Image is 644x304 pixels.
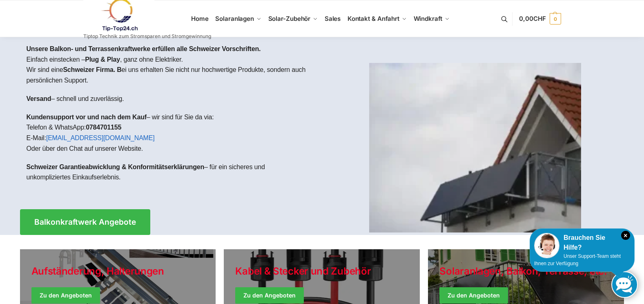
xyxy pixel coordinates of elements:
[325,15,341,22] span: Sales
[268,15,311,22] span: Solar-Zubehör
[27,45,261,52] strong: Unsere Balkon- und Terrassenkraftwerke erfüllen alle Schweizer Vorschriften.
[348,15,399,22] span: Kontakt & Anfahrt
[212,0,265,37] a: Solaranlagen
[265,0,321,37] a: Solar-Zubehör
[83,34,211,39] p: Tiptop Technik zum Stromsparen und Stromgewinnung
[27,112,316,154] p: – wir sind für Sie da via: Telefon & WhatsApp: E-Mail: Oder über den Chat auf unserer Website.
[519,7,561,31] a: 0,00CHF 0
[534,233,559,258] img: Customer service
[20,209,150,235] a: Balkonkraftwerk Angebote
[369,63,581,232] img: Home 1
[27,95,51,102] strong: Versand
[27,65,316,85] p: Wir sind eine ei uns erhalten Sie nicht nur hochwertige Produkte, sondern auch persönlichen Support.
[63,66,121,73] strong: Schweizer Firma. B
[27,163,205,170] strong: Schweizer Garantieabwicklung & Konformitätserklärungen
[410,0,453,37] a: Windkraft
[519,15,546,22] span: 0,00
[534,253,621,266] span: Unser Support-Team steht Ihnen zur Verfügung
[86,124,121,131] strong: 0784701155
[414,15,442,22] span: Windkraft
[550,13,561,25] span: 0
[344,0,410,37] a: Kontakt & Anfahrt
[215,15,254,22] span: Solaranlagen
[46,134,155,141] a: [EMAIL_ADDRESS][DOMAIN_NAME]
[27,114,147,121] strong: Kundensupport vor und nach dem Kauf
[27,162,316,183] p: – für ein sicheres und unkompliziertes Einkaufserlebnis.
[534,233,630,253] div: Brauchen Sie Hilfe?
[20,37,322,197] div: Einfach einstecken – , ganz ohne Elektriker.
[321,0,344,37] a: Sales
[621,231,630,240] i: Schließen
[85,56,120,63] strong: Plug & Play
[27,94,316,104] p: – schnell und zuverlässig.
[533,15,546,22] span: CHF
[34,218,136,226] span: Balkonkraftwerk Angebote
